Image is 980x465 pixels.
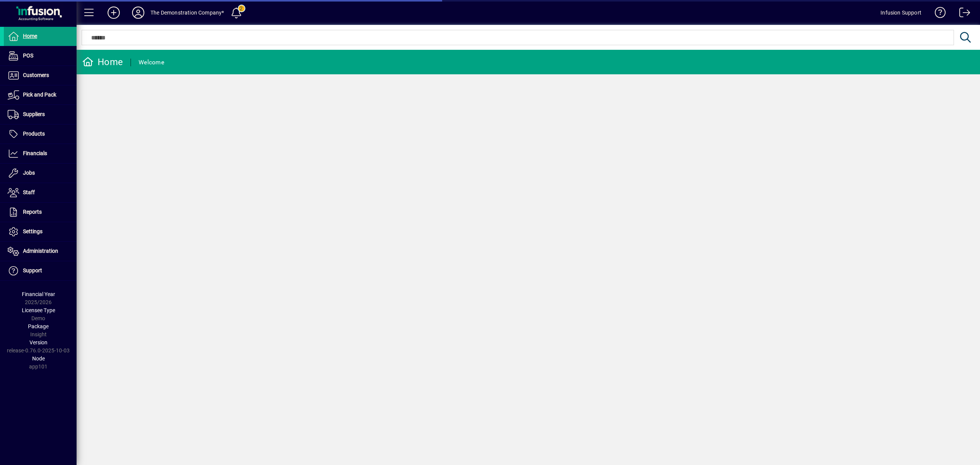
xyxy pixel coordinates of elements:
[23,111,45,117] span: Suppliers
[880,7,921,19] div: Infusion Support
[4,242,77,261] a: Administration
[23,170,35,176] span: Jobs
[82,56,123,68] div: Home
[4,85,77,105] a: Pick and Pack
[23,248,58,254] span: Administration
[4,46,77,65] a: POS
[23,189,35,195] span: Staff
[29,339,47,345] span: Version
[23,72,49,78] span: Customers
[23,131,45,137] span: Products
[4,261,77,280] a: Support
[23,209,42,215] span: Reports
[929,2,946,26] a: Knowledge Base
[28,323,49,329] span: Package
[23,150,47,156] span: Financials
[23,52,33,59] span: POS
[22,307,55,313] span: Licensee Type
[4,183,77,202] a: Staff
[23,33,37,39] span: Home
[4,222,77,241] a: Settings
[4,203,77,222] a: Reports
[23,92,56,98] span: Pick and Pack
[4,144,77,163] a: Financials
[101,6,126,20] button: Add
[4,66,77,85] a: Customers
[23,267,42,273] span: Support
[126,6,150,20] button: Profile
[32,355,45,362] span: Node
[4,124,77,144] a: Products
[139,56,164,69] div: Welcome
[22,291,55,297] span: Financial Year
[954,2,970,26] a: Logout
[150,7,224,19] div: The Demonstration Company*
[4,164,77,183] a: Jobs
[23,228,42,234] span: Settings
[4,105,77,124] a: Suppliers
